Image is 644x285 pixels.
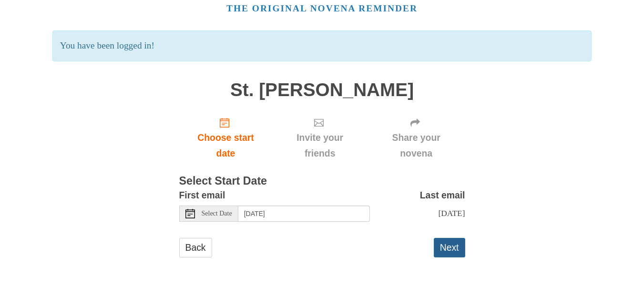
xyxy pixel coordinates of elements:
[202,210,232,217] span: Select Date
[179,238,212,257] a: Back
[226,3,418,13] a: The original novena reminder
[420,187,465,203] label: Last email
[434,238,465,257] button: Next
[179,109,273,166] a: Choose start date
[438,208,465,218] span: [DATE]
[272,109,367,166] div: Click "Next" to confirm your start date first.
[52,30,592,61] p: You have been logged in!
[377,130,456,161] span: Share your novena
[179,80,465,100] h1: St. [PERSON_NAME]
[179,175,465,187] h3: Select Start Date
[368,109,465,166] div: Click "Next" to confirm your start date first.
[282,130,358,161] span: Invite your friends
[189,130,263,161] span: Choose start date
[179,187,225,203] label: First email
